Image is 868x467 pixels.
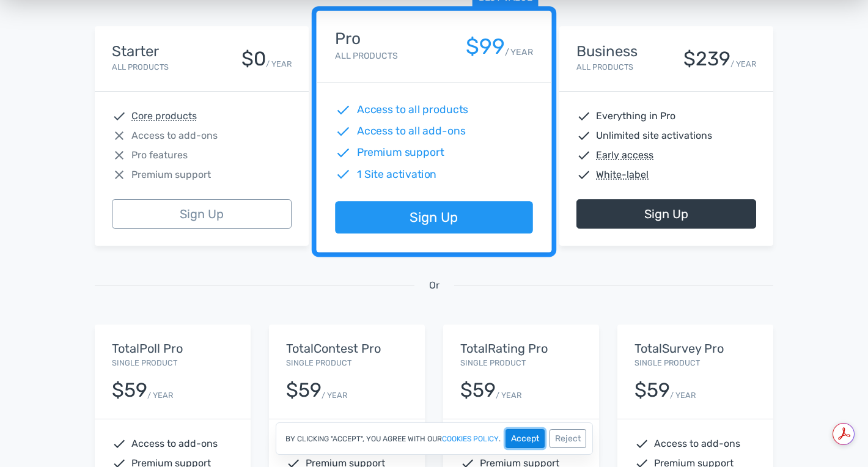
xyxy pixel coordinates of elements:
span: check [335,145,351,161]
small: / YEAR [505,46,533,59]
button: Reject [550,429,586,448]
span: Pro features [131,148,188,163]
span: check [576,128,591,143]
span: Access to all products [357,102,469,118]
abbr: Core products [131,109,197,123]
h5: TotalContest Pro [286,342,408,355]
div: $99 [466,35,505,59]
span: Unlimited site activations [596,128,712,143]
span: Access to add-ons [131,128,218,143]
small: Single Product [112,358,177,367]
a: Sign Up [112,199,292,229]
span: close [112,128,127,143]
small: / YEAR [496,389,521,401]
h5: TotalSurvey Pro [634,342,756,355]
a: Sign Up [335,202,532,234]
div: $239 [683,48,730,70]
small: All Products [576,62,633,72]
small: Single Product [460,358,526,367]
span: check [335,123,351,139]
div: $59 [634,380,670,401]
abbr: Early access [596,148,653,163]
h5: TotalRating Pro [460,342,582,355]
div: $59 [460,380,496,401]
small: Single Product [286,358,351,367]
h4: Pro [335,30,397,48]
h4: Business [576,43,638,59]
span: Access to all add-ons [357,123,466,139]
span: close [112,167,127,182]
span: Premium support [131,167,211,182]
h5: TotalPoll Pro [112,342,234,355]
small: / YEAR [730,58,756,70]
span: Everything in Pro [596,109,675,123]
div: $0 [241,48,266,70]
button: Accept [506,429,545,448]
h4: Starter [112,43,169,59]
small: / YEAR [147,389,173,401]
small: / YEAR [322,389,347,401]
span: check [335,166,351,182]
a: cookies policy [442,435,499,443]
div: $59 [112,380,147,401]
span: check [576,167,591,182]
span: check [576,109,591,123]
span: 1 Site activation [357,166,437,182]
div: $59 [286,380,322,401]
span: Or [429,278,440,293]
div: By clicking "Accept", you agree with our . [276,422,593,455]
span: close [112,148,127,163]
small: Single Product [634,358,700,367]
span: check [335,102,351,118]
a: Sign Up [576,199,756,229]
abbr: White-label [596,167,649,182]
span: check [112,109,127,123]
span: Premium support [357,145,444,161]
small: / YEAR [266,58,292,70]
span: check [576,148,591,163]
small: / YEAR [670,389,696,401]
small: All Products [112,62,169,72]
small: All Products [335,51,397,61]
